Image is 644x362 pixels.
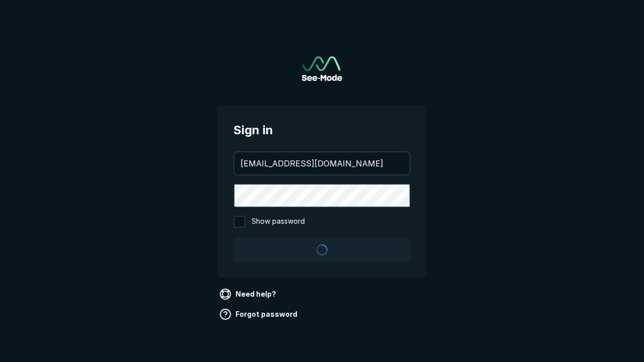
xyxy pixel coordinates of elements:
a: Go to sign in [302,56,342,81]
a: Forgot password [217,306,301,322]
span: Show password [252,216,305,228]
a: Need help? [217,286,280,302]
img: See-Mode Logo [302,56,342,81]
span: Sign in [233,121,411,139]
input: your@email.com [234,152,410,174]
